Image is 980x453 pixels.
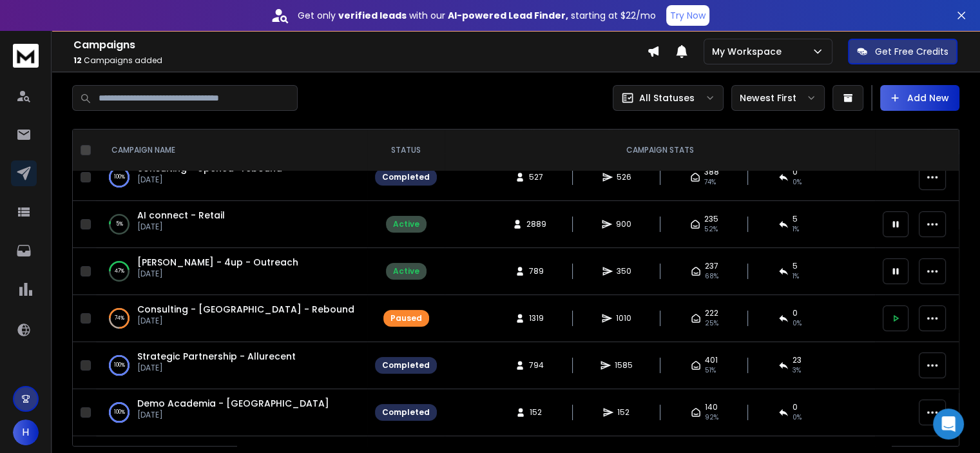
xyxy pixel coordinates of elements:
[617,407,630,418] span: 152
[705,355,718,365] span: 401
[529,172,543,182] span: 527
[96,342,367,389] td: 100%Strategic Partnership - Allurecent[DATE]
[529,360,544,371] span: 794
[529,313,544,323] span: 1319
[137,269,298,279] p: [DATE]
[96,201,367,248] td: 5%AI connect - Retail[DATE]
[137,256,298,269] a: [PERSON_NAME] - 4up - Outreach
[96,295,367,342] td: 74%Consulting - [GEOGRAPHIC_DATA] - Rebound[DATE]
[875,45,948,58] p: Get Free Credits
[115,312,124,325] p: 74 %
[393,266,419,276] div: Active
[704,224,718,235] span: 52 %
[530,407,543,418] span: 152
[793,271,799,282] span: 1 %
[848,39,957,64] button: Get Free Credits
[793,318,802,329] span: 0 %
[617,172,631,182] span: 526
[616,313,631,323] span: 1010
[933,409,964,439] div: Open Intercom Messenger
[705,308,718,318] span: 222
[96,154,367,201] td: 100%consulting - opened -rebound[DATE]
[114,359,125,372] p: 100 %
[13,44,39,68] img: logo
[617,266,631,276] span: 350
[704,167,719,177] span: 388
[705,402,718,412] span: 140
[96,389,367,436] td: 100%Demo Academia - [GEOGRAPHIC_DATA][DATE]
[137,410,329,420] p: [DATE]
[137,209,225,222] a: AI connect - Retail
[793,402,798,412] span: 0
[137,175,282,185] p: [DATE]
[116,218,123,231] p: 5 %
[96,248,367,295] td: 47%[PERSON_NAME] - 4up - Outreach[DATE]
[137,350,296,363] a: Strategic Partnership - Allurecent
[382,360,430,371] div: Completed
[793,167,798,177] span: 0
[670,9,706,22] p: Try Now
[445,130,875,171] th: CAMPAIGN STATS
[705,271,718,282] span: 68 %
[666,5,709,26] button: Try Now
[13,419,39,445] button: H
[793,308,798,318] span: 0
[137,363,296,373] p: [DATE]
[731,85,825,111] button: Newest First
[115,265,124,278] p: 47 %
[793,177,802,188] span: 0 %
[793,412,802,423] span: 0 %
[73,55,647,66] p: Campaigns added
[338,9,407,22] strong: verified leads
[526,219,546,229] span: 2889
[639,92,695,104] p: All Statuses
[114,406,125,419] p: 100 %
[367,130,445,171] th: STATUS
[137,316,354,326] p: [DATE]
[448,9,568,22] strong: AI-powered Lead Finder,
[137,222,225,232] p: [DATE]
[704,214,718,224] span: 235
[298,9,656,22] p: Get only with our starting at $22/mo
[793,214,798,224] span: 5
[705,412,718,423] span: 92 %
[705,261,718,271] span: 237
[793,261,798,271] span: 5
[712,45,787,58] p: My Workspace
[96,130,367,171] th: CAMPAIGN NAME
[382,407,430,418] div: Completed
[114,171,125,184] p: 100 %
[382,172,430,182] div: Completed
[705,318,718,329] span: 25 %
[705,365,716,376] span: 51 %
[137,397,329,410] a: Demo Academia - [GEOGRAPHIC_DATA]
[390,313,422,323] div: Paused
[793,224,799,235] span: 1 %
[73,55,82,66] span: 12
[880,85,959,111] button: Add New
[793,355,802,365] span: 23
[393,219,419,229] div: Active
[137,303,354,316] a: Consulting - [GEOGRAPHIC_DATA] - Rebound
[529,266,544,276] span: 789
[615,360,633,371] span: 1585
[793,365,801,376] span: 3 %
[73,37,647,53] h1: Campaigns
[704,177,716,188] span: 74 %
[616,219,631,229] span: 900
